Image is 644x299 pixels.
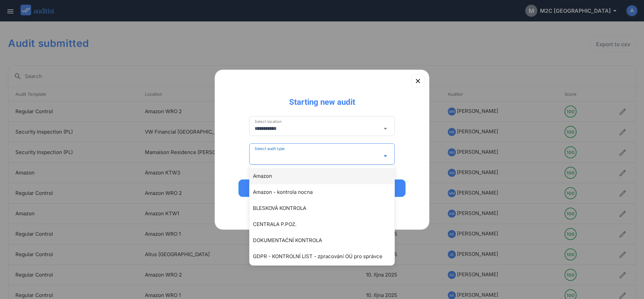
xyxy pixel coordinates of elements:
[247,184,397,192] div: Start Audit
[238,179,406,197] button: Start Audit
[253,252,398,260] div: GDPR - KONTROLNÍ LIST - zpracování OÚ pro správce
[253,204,398,212] div: BLESKOVÁ KONTROLA
[253,220,398,228] div: CENTRALA P.POŻ.
[253,172,398,180] div: Amazon
[253,236,398,244] div: DOKUMENTAČNÍ KONTROLA
[381,125,389,133] i: arrow_drop_down
[284,91,361,107] div: Starting new audit
[255,150,380,161] input: Select audit type
[253,188,398,196] div: Amazon - kontrola nocna
[381,152,389,160] i: arrow_drop_down
[255,123,380,134] input: Select location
